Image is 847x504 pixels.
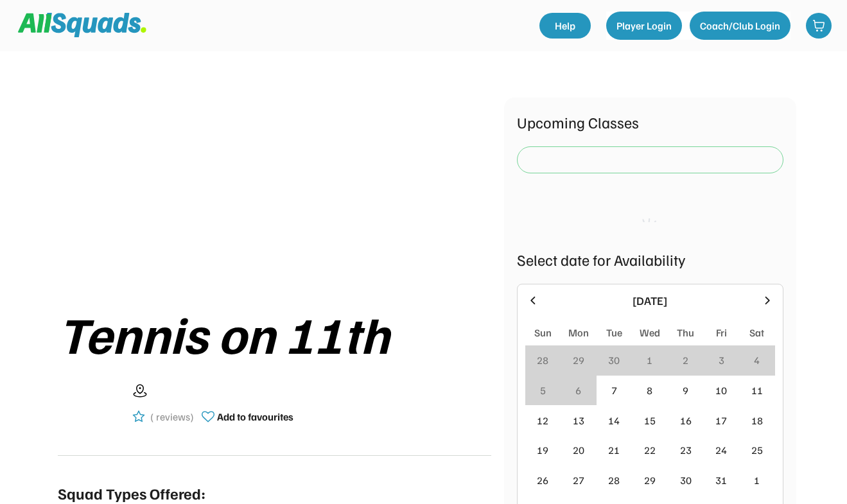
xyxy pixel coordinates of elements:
div: 27 [573,473,584,488]
div: Thu [677,325,694,340]
div: 4 [754,352,760,368]
div: 7 [611,383,617,398]
div: ( reviews) [150,409,194,424]
div: Wed [640,325,660,340]
div: 23 [680,442,692,458]
div: 20 [573,442,584,458]
div: 5 [540,383,546,398]
div: 29 [644,473,656,488]
div: Select date for Availability [517,248,783,271]
img: yH5BAEAAAAALAAAAAABAAEAAAIBRAA7 [58,372,122,436]
div: Mon [568,325,589,340]
div: 2 [683,352,688,368]
div: 22 [644,442,656,458]
div: 9 [683,383,688,398]
div: 19 [537,442,548,458]
div: 29 [573,352,584,368]
button: Coach/Club Login [690,12,790,40]
div: 31 [715,473,727,488]
div: 21 [608,442,620,458]
div: 12 [537,413,548,428]
div: Add to favourites [217,409,293,424]
img: yH5BAEAAAAALAAAAAABAAEAAAIBRAA7 [98,98,451,290]
div: 3 [719,352,724,368]
div: 6 [575,383,581,398]
div: 11 [751,383,763,398]
div: 18 [751,413,763,428]
div: 16 [680,413,692,428]
div: 26 [537,473,548,488]
div: Upcoming Classes [517,110,783,134]
div: 10 [715,383,727,398]
div: 30 [680,473,692,488]
div: 28 [537,352,548,368]
div: 1 [647,352,652,368]
div: 15 [644,413,656,428]
div: 1 [754,473,760,488]
div: Fri [716,325,727,340]
div: 25 [751,442,763,458]
div: [DATE] [547,292,753,309]
a: Help [539,13,591,39]
div: 28 [608,473,620,488]
div: Sun [534,325,552,340]
img: shopping-cart-01%20%281%29.svg [812,19,825,32]
div: 30 [608,352,620,368]
div: 24 [715,442,727,458]
div: Sat [749,325,764,340]
button: Player Login [606,12,682,40]
div: Tennis on 11th [58,305,491,361]
div: 8 [647,383,652,398]
div: 14 [608,413,620,428]
img: Squad%20Logo.svg [18,13,146,37]
div: 13 [573,413,584,428]
div: Tue [606,325,622,340]
div: 17 [715,413,727,428]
